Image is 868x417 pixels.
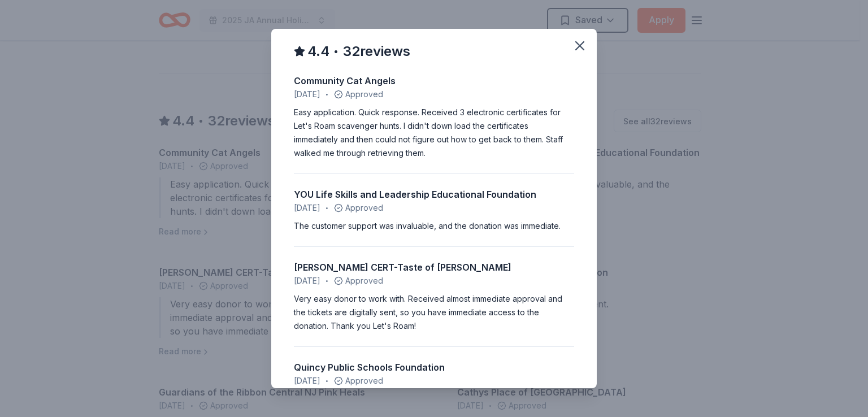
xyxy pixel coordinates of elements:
span: • [325,204,328,213]
div: Very easy donor to work with. Received almost immediate approval and the tickets are digitally se... [294,292,574,333]
div: Approved [294,88,574,101]
span: • [325,90,328,99]
div: Approved [294,201,574,215]
span: 4.4 [307,42,329,60]
span: [DATE] [294,374,320,388]
div: Quincy Public Schools Foundation [294,360,574,374]
div: [PERSON_NAME] CERT-Taste of [PERSON_NAME] [294,260,574,274]
div: Approved [294,274,574,288]
span: [DATE] [294,274,320,288]
span: [DATE] [294,88,320,101]
span: • [333,46,339,58]
div: The customer support was invaluable, and the donation was immediate. [294,219,574,233]
span: • [325,277,328,286]
span: 32 reviews [343,42,410,60]
div: Community Cat Angels [294,74,574,88]
div: Easy application. Quick response. Received 3 electronic certificates for Let's Roam scavenger hun... [294,106,574,160]
span: • [325,377,328,386]
div: YOU Life Skills and Leadership Educational Foundation [294,188,574,201]
div: Approved [294,374,574,388]
span: [DATE] [294,201,320,215]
